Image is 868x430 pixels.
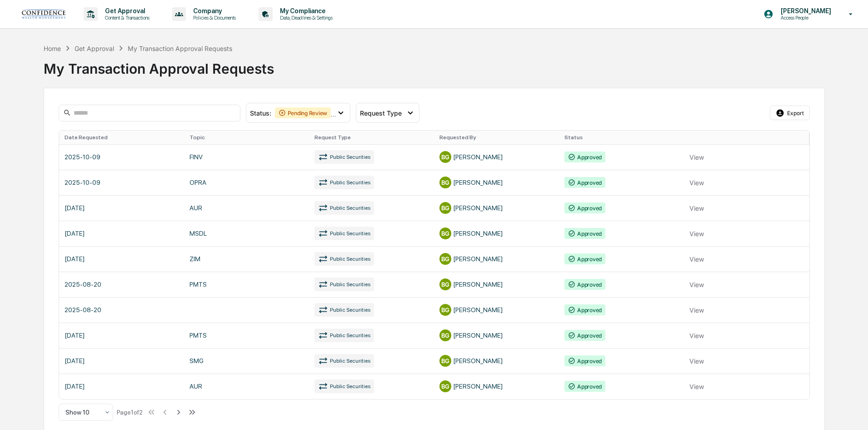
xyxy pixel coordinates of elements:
th: Status [559,131,684,144]
iframe: Open customer support [839,400,863,425]
div: Page 1 of 2 [117,409,143,416]
th: Request Type [309,131,434,144]
p: Content & Transactions [98,15,154,21]
div: Get Approval [75,45,114,52]
th: Topic [184,131,309,144]
span: Status : [250,109,271,117]
div: Home [44,45,61,52]
th: Requested By [434,131,559,144]
div: My Transaction Approval Requests [44,53,825,77]
div: My Transaction Approval Requests [128,45,232,52]
th: Date Requested [59,131,184,144]
p: Company [186,7,240,15]
p: Access People [773,15,836,21]
p: Get Approval [98,7,154,15]
p: [PERSON_NAME] [773,7,836,15]
span: Request Type [360,109,402,117]
button: Export [770,106,810,120]
p: My Compliance [273,7,337,15]
p: Policies & Documents [186,15,240,21]
img: logo [22,10,65,19]
p: Data, Deadlines & Settings [273,15,337,21]
div: Pending Review [275,107,331,118]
